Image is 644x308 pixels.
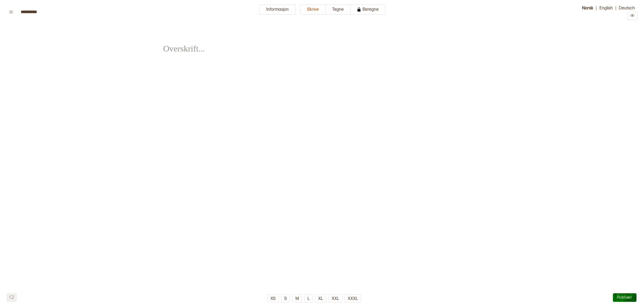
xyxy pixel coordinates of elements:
[345,294,361,303] button: XXXL
[267,294,279,303] button: XS
[597,4,616,12] button: English
[315,294,326,303] button: XL
[292,294,302,303] button: M
[326,4,351,15] button: Tegne
[627,12,638,20] button: Preview
[281,294,290,303] button: S
[613,293,636,302] button: Publiser
[326,4,351,20] a: Tegne
[616,4,638,12] button: Deutsch
[328,294,342,303] button: XXL
[579,4,596,12] button: Norsk
[570,4,638,20] div: | |
[351,4,386,15] button: Beregne
[351,4,386,20] a: Beregne
[259,4,296,15] button: Informasjon
[304,294,313,303] button: L
[630,13,634,17] svg: Preview
[627,14,638,19] a: Preview
[300,4,326,20] a: Skrive
[617,295,632,300] span: Publiser
[300,4,326,15] button: Skrive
